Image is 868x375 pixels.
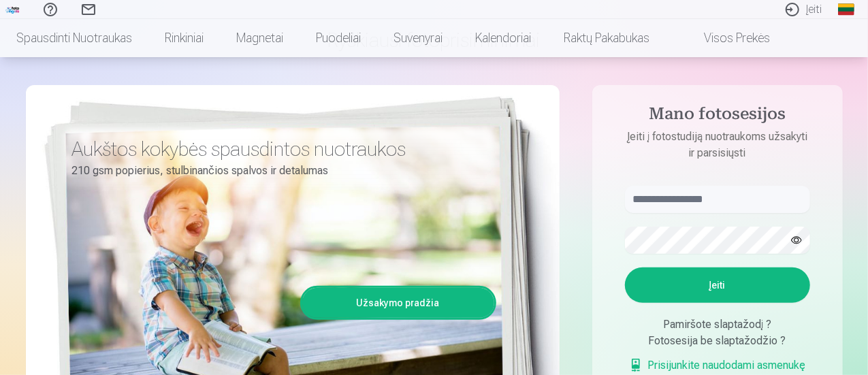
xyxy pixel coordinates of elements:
[459,19,547,57] a: Kalendoriai
[5,5,20,14] img: /fa2
[72,161,486,180] p: 210 gsm popierius, stulbinančios spalvos ir detalumas
[666,19,786,57] a: Visos prekės
[377,19,459,57] a: Suvenyrai
[302,288,494,318] a: Užsakymo pradžia
[629,357,806,374] a: Prisijunkite naudodami asmenukę
[72,137,486,161] h3: Aukštos kokybės spausdintos nuotraukos
[611,129,824,161] p: Įeiti į fotostudiją nuotraukoms užsakyti ir parsisiųsti
[300,19,377,57] a: Puodeliai
[220,19,300,57] a: Magnetai
[625,267,810,303] button: Įeiti
[625,333,810,349] div: Fotosesija be slaptažodžio ?
[625,316,810,333] div: Pamiršote slaptažodį ?
[148,19,220,57] a: Rinkiniai
[611,104,824,129] h4: Mano fotosesijos
[547,19,666,57] a: Raktų pakabukas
